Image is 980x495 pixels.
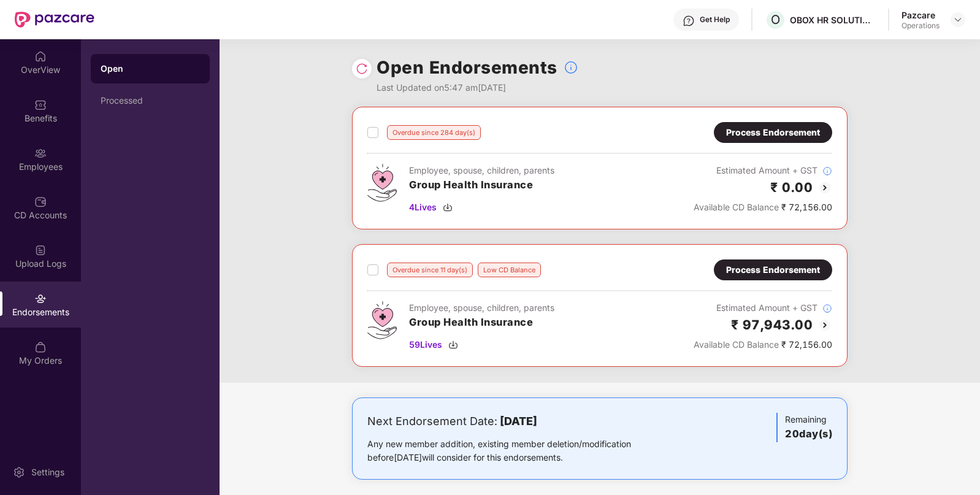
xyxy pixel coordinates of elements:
img: svg+xml;base64,PHN2ZyBpZD0iQ0RfQWNjb3VudHMiIGRhdGEtbmFtZT0iQ0QgQWNjb3VudHMiIHhtbG5zPSJodHRwOi8vd3... [34,196,47,208]
img: svg+xml;base64,PHN2ZyBpZD0iSW5mb18tXzMyeDMyIiBkYXRhLW5hbWU9IkluZm8gLSAzMngzMiIgeG1sbnM9Imh0dHA6Ly... [564,60,578,75]
img: svg+xml;base64,PHN2ZyBpZD0iQmVuZWZpdHMiIHhtbG5zPSJodHRwOi8vd3d3LnczLm9yZy8yMDAwL3N2ZyIgd2lkdGg9Ij... [34,99,47,111]
div: ₹ 72,156.00 [694,201,832,214]
img: svg+xml;base64,PHN2ZyBpZD0iQmFjay0yMHgyMCIgeG1sbnM9Imh0dHA6Ly93d3cudzMub3JnLzIwMDAvc3ZnIiB3aWR0aD... [817,180,832,195]
span: Available CD Balance [694,339,779,350]
img: svg+xml;base64,PHN2ZyBpZD0iUmVsb2FkLTMyeDMyIiB4bWxucz0iaHR0cDovL3d3dy53My5vcmcvMjAwMC9zdmciIHdpZH... [356,63,368,75]
h3: 20 day(s) [785,426,832,442]
img: svg+xml;base64,PHN2ZyBpZD0iRG93bmxvYWQtMzJ4MzIiIHhtbG5zPSJodHRwOi8vd3d3LnczLm9yZy8yMDAwL3N2ZyIgd2... [443,202,453,212]
img: svg+xml;base64,PHN2ZyBpZD0iRW5kb3JzZW1lbnRzIiB4bWxucz0iaHR0cDovL3d3dy53My5vcmcvMjAwMC9zdmciIHdpZH... [34,293,47,305]
h2: ₹ 0.00 [770,177,813,198]
div: ₹ 72,156.00 [694,338,832,351]
span: 4 Lives [409,201,437,214]
div: Last Updated on 5:47 am[DATE] [377,81,578,94]
div: Overdue since 284 day(s) [387,125,481,140]
div: Process Endorsement [726,126,820,139]
img: svg+xml;base64,PHN2ZyBpZD0iRG93bmxvYWQtMzJ4MzIiIHhtbG5zPSJodHRwOi8vd3d3LnczLm9yZy8yMDAwL3N2ZyIgd2... [448,340,458,350]
div: Processed [101,96,200,106]
div: Employee, spouse, children, parents [409,164,554,177]
div: Estimated Amount + GST [694,164,832,177]
div: Estimated Amount + GST [694,301,832,315]
div: Next Endorsement Date: [367,413,670,430]
div: Settings [28,466,68,478]
img: svg+xml;base64,PHN2ZyB4bWxucz0iaHR0cDovL3d3dy53My5vcmcvMjAwMC9zdmciIHdpZHRoPSI0Ny43MTQiIGhlaWdodD... [367,164,397,202]
div: Employee, spouse, children, parents [409,301,554,315]
div: Remaining [776,413,832,442]
h3: Group Health Insurance [409,177,554,193]
div: Operations [902,21,940,31]
img: svg+xml;base64,PHN2ZyBpZD0iSW5mb18tXzMyeDMyIiBkYXRhLW5hbWU9IkluZm8gLSAzMngzMiIgeG1sbnM9Imh0dHA6Ly... [822,304,832,313]
img: svg+xml;base64,PHN2ZyB4bWxucz0iaHR0cDovL3d3dy53My5vcmcvMjAwMC9zdmciIHdpZHRoPSI0Ny43MTQiIGhlaWdodD... [367,301,397,339]
img: svg+xml;base64,PHN2ZyBpZD0iRW1wbG95ZWVzIiB4bWxucz0iaHR0cDovL3d3dy53My5vcmcvMjAwMC9zdmciIHdpZHRoPS... [34,147,47,159]
img: svg+xml;base64,PHN2ZyBpZD0iTXlfT3JkZXJzIiBkYXRhLW5hbWU9Ik15IE9yZGVycyIgeG1sbnM9Imh0dHA6Ly93d3cudz... [34,341,47,353]
img: svg+xml;base64,PHN2ZyBpZD0iVXBsb2FkX0xvZ3MiIGRhdGEtbmFtZT0iVXBsb2FkIExvZ3MiIHhtbG5zPSJodHRwOi8vd3... [34,244,47,256]
div: Process Endorsement [726,263,820,277]
div: Get Help [700,15,730,25]
h3: Group Health Insurance [409,315,554,331]
b: [DATE] [500,415,537,428]
span: O [771,12,780,27]
span: 59 Lives [409,338,442,351]
img: svg+xml;base64,PHN2ZyBpZD0iQmFjay0yMHgyMCIgeG1sbnM9Imh0dHA6Ly93d3cudzMub3JnLzIwMDAvc3ZnIiB3aWR0aD... [817,318,832,332]
img: svg+xml;base64,PHN2ZyBpZD0iU2V0dGluZy0yMHgyMCIgeG1sbnM9Imh0dHA6Ly93d3cudzMub3JnLzIwMDAvc3ZnIiB3aW... [13,466,25,478]
img: svg+xml;base64,PHN2ZyBpZD0iSGVscC0zMngzMiIgeG1sbnM9Imh0dHA6Ly93d3cudzMub3JnLzIwMDAvc3ZnIiB3aWR0aD... [683,15,695,27]
div: Low CD Balance [478,263,541,277]
div: Any new member addition, existing member deletion/modification before [DATE] will consider for th... [367,437,670,464]
img: svg+xml;base64,PHN2ZyBpZD0iRHJvcGRvd24tMzJ4MzIiIHhtbG5zPSJodHRwOi8vd3d3LnczLm9yZy8yMDAwL3N2ZyIgd2... [953,15,963,25]
img: svg+xml;base64,PHN2ZyBpZD0iSG9tZSIgeG1sbnM9Imh0dHA6Ly93d3cudzMub3JnLzIwMDAvc3ZnIiB3aWR0aD0iMjAiIG... [34,50,47,63]
div: OBOX HR SOLUTIONS PRIVATE LIMITED (ESCP) [790,14,876,26]
img: svg+xml;base64,PHN2ZyBpZD0iSW5mb18tXzMyeDMyIiBkYXRhLW5hbWU9IkluZm8gLSAzMngzMiIgeG1sbnM9Imh0dHA6Ly... [822,166,832,176]
div: Open [101,63,200,75]
h1: Open Endorsements [377,54,557,81]
h2: ₹ 97,943.00 [731,315,813,335]
span: Available CD Balance [694,202,779,212]
div: Pazcare [902,9,940,21]
div: Overdue since 11 day(s) [387,263,473,277]
img: New Pazcare Logo [15,12,94,28]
